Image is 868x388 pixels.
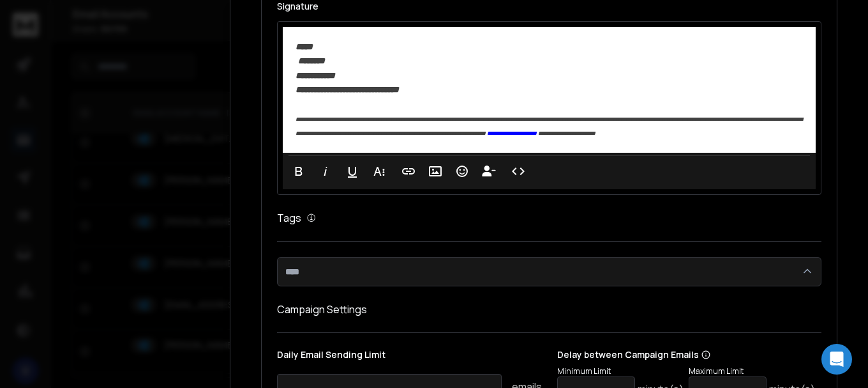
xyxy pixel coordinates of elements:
[313,159,338,184] button: Italic (Ctrl+I)
[277,210,301,226] h1: Tags
[689,366,815,376] p: Maximum Limit
[821,344,852,375] div: Open Intercom Messenger
[277,2,821,11] label: Signature
[340,159,364,184] button: Underline (Ctrl+U)
[477,159,501,184] button: Insert Unsubscribe Link
[287,159,311,184] button: Bold (Ctrl+B)
[506,159,530,184] button: Code View
[277,348,542,366] p: Daily Email Sending Limit
[450,159,474,184] button: Emoticons
[367,159,391,184] button: More Text
[423,159,447,184] button: Insert Image (Ctrl+P)
[557,348,815,361] p: Delay between Campaign Emails
[277,302,821,317] h1: Campaign Settings
[557,366,684,376] p: Minimum Limit
[396,159,421,184] button: Insert Link (Ctrl+K)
